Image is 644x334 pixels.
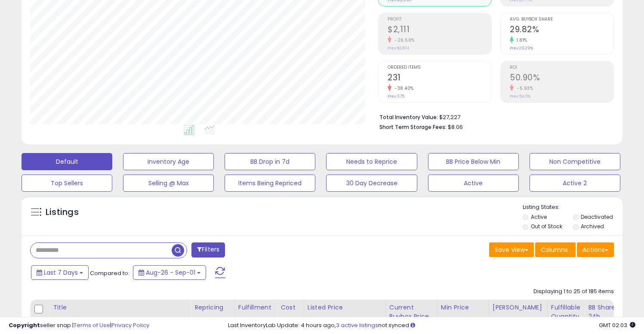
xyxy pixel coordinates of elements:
[326,175,417,192] button: 30 Day Decrease
[541,245,568,254] span: Columns
[489,242,534,257] button: Save View
[514,37,527,43] small: 1.81%
[533,288,614,296] div: Displaying 1 to 25 of 185 items
[90,269,129,277] span: Compared to:
[388,17,491,22] span: Profit
[510,46,533,51] small: Prev: 29.29%
[599,321,635,329] span: 2025-09-9 02:03 GMT
[74,321,110,329] a: Terms of Use
[46,206,79,218] h5: Listings
[111,321,149,329] a: Privacy Policy
[379,123,447,131] b: Short Term Storage Fees:
[280,303,300,312] div: Cost
[379,111,607,122] li: $27,227
[510,94,530,99] small: Prev: 54.11%
[53,303,187,312] div: Title
[123,175,214,192] button: Selling @ Max
[388,94,404,99] small: Prev: 375
[9,321,40,329] strong: Copyright
[428,175,519,192] button: Active
[336,321,378,329] a: 3 active listings
[535,242,576,257] button: Columns
[428,153,519,170] button: BB Price Below Min
[581,223,604,230] label: Archived
[146,268,195,277] span: Aug-26 - Sep-01
[391,85,414,92] small: -38.40%
[388,25,491,36] h2: $2,111
[9,322,149,330] div: seller snap | |
[551,303,581,321] div: Fulfillable Quantity
[514,85,533,92] small: -5.93%
[22,175,112,192] button: Top Sellers
[388,73,491,84] h2: 231
[123,153,214,170] button: Inventory Age
[448,123,463,131] span: $8.06
[510,73,613,84] h2: 50.90%
[530,175,620,192] button: Active 2
[133,265,206,280] button: Aug-26 - Sep-01
[228,322,635,330] div: Last InventoryLab Update: 4 hours ago, not synced.
[531,223,562,230] label: Out of Stock
[523,203,622,211] p: Listing States:
[510,65,613,70] span: ROI
[238,303,273,312] div: Fulfillment
[577,242,614,257] button: Actions
[44,268,78,277] span: Last 7 Days
[581,213,613,221] label: Deactivated
[493,303,544,312] div: [PERSON_NAME]
[326,153,417,170] button: Needs to Reprice
[191,242,225,257] button: Filters
[441,303,485,312] div: Min Price
[379,113,438,121] b: Total Inventory Value:
[389,303,434,321] div: Current Buybox Price
[388,46,409,51] small: Prev: $2,874
[225,153,315,170] button: BB Drop in 7d
[530,153,620,170] button: Non Competitive
[388,65,491,70] span: Ordered Items
[510,17,613,22] span: Avg. Buybox Share
[31,265,89,280] button: Last 7 Days
[308,303,382,312] div: Listed Price
[225,175,315,192] button: Items Being Repriced
[194,303,231,312] div: Repricing
[22,153,112,170] button: Default
[510,25,613,36] h2: 29.82%
[391,37,415,43] small: -26.56%
[588,303,619,321] div: BB Share 24h.
[531,213,547,221] label: Active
